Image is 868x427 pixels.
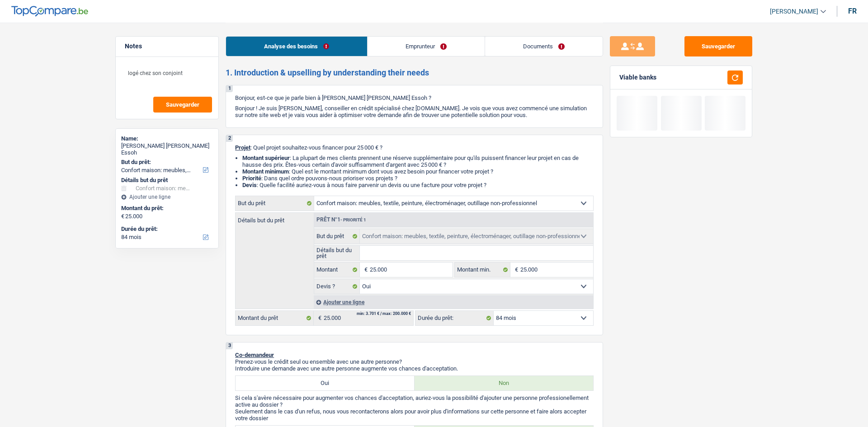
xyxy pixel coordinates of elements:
label: Montant du prêt: [121,205,211,212]
label: Non [415,376,594,390]
strong: Montant supérieur [242,155,290,161]
p: Seulement dans le cas d'un refus, nous vous recontacterons alors pour avoir plus d'informations s... [235,408,594,422]
label: But du prêt [314,229,360,244]
li: : Dans quel ordre pouvons-nous prioriser vos projets ? [242,175,594,182]
span: € [314,311,324,325]
div: [PERSON_NAME] [PERSON_NAME] Essoh [121,142,213,156]
p: Bonjour, est-ce que je parle bien à [PERSON_NAME] [PERSON_NAME] Essoh ? [235,94,594,101]
div: Viable banks [619,74,656,81]
label: Montant du prêt [236,311,314,325]
span: [PERSON_NAME] [770,8,818,15]
div: Prêt n°1 [314,217,368,223]
a: Analyse des besoins [226,37,367,56]
p: Si cela s'avère nécessaire pour augmenter vos chances d'acceptation, auriez-vous la possibilité d... [235,394,594,408]
span: Sauvegarder [166,102,199,108]
div: 1 [226,85,233,92]
div: fr [848,7,857,15]
label: But du prêt: [121,159,211,166]
a: Emprunteur [368,37,485,56]
li: : Quelle facilité auriez-vous à nous faire parvenir un devis ou une facture pour votre projet ? [242,182,594,188]
p: : Quel projet souhaitez-vous financer pour 25 000 € ? [235,144,594,151]
label: Détails but du prêt [236,213,314,223]
div: 3 [226,343,233,349]
span: € [510,263,520,277]
button: Sauvegarder [153,97,212,113]
span: € [360,263,370,277]
span: Projet [235,144,250,151]
label: Montant [314,263,360,277]
label: Devis ? [314,279,360,294]
p: Prenez-vous le crédit seul ou ensemble avec une autre personne? [235,358,594,365]
span: € [121,213,124,220]
img: TopCompare Logo [11,6,88,17]
strong: Priorité [242,175,261,182]
div: Ajouter une ligne [314,296,593,309]
label: Oui [236,376,415,390]
span: Co-demandeur [235,352,274,358]
a: Documents [485,37,603,56]
div: min: 3.701 € / max: 200.000 € [357,312,411,316]
li: : La plupart de mes clients prennent une réserve supplémentaire pour qu'ils puissent financer leu... [242,155,594,168]
strong: Montant minimum [242,168,289,175]
label: Montant min. [455,263,510,277]
label: Durée du prêt: [121,225,211,233]
div: Ajouter une ligne [121,194,213,200]
label: But du prêt [236,196,314,211]
h5: Notes [125,42,209,50]
a: [PERSON_NAME] [763,4,826,19]
label: Durée du prêt: [415,311,494,325]
p: Introduire une demande avec une autre personne augmente vos chances d'acceptation. [235,365,594,372]
span: Devis [242,182,257,188]
span: - Priorité 1 [340,217,366,222]
div: Name: [121,135,213,142]
label: Détails but du prêt [314,246,360,260]
li: : Quel est le montant minimum dont vous avez besoin pour financer votre projet ? [242,168,594,175]
div: 2 [226,135,233,142]
button: Sauvegarder [684,36,752,56]
h2: 1. Introduction & upselling by understanding their needs [226,68,603,78]
p: Bonjour ! Je suis [PERSON_NAME], conseiller en crédit spécialisé chez [DOMAIN_NAME]. Je vois que ... [235,105,594,118]
div: Détails but du prêt [121,177,213,184]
